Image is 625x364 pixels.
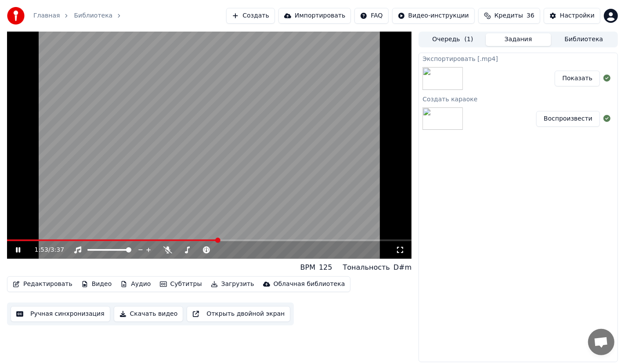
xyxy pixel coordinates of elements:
[114,306,184,322] button: Скачать видео
[33,11,126,20] nav: breadcrumb
[9,278,76,290] button: Редактировать
[544,8,600,24] button: Настройки
[7,7,25,25] img: youka
[495,11,523,20] span: Кредиты
[187,306,290,322] button: Открыть двойной экран
[278,8,351,24] button: Импортировать
[419,93,618,104] div: Создать караоке
[319,262,332,273] div: 125
[555,71,600,86] button: Показать
[527,11,535,20] span: 36
[392,8,475,24] button: Видео-инструкции
[156,278,206,290] button: Субтитры
[419,53,618,64] div: Экспортировать [.mp4]
[560,11,595,20] div: Настройки
[420,33,485,46] button: Очередь
[78,278,116,290] button: Видео
[536,111,600,127] button: Воспроизвести
[207,278,258,290] button: Загрузить
[486,33,551,46] button: Задания
[588,329,614,355] a: Открытый чат
[478,8,540,24] button: Кредиты36
[35,246,56,254] div: /
[354,8,388,24] button: FAQ
[35,246,48,254] span: 1:53
[465,35,473,44] span: ( 1 )
[226,8,275,24] button: Создать
[11,306,110,322] button: Ручная синхронизация
[33,11,60,20] a: Главная
[300,262,315,273] div: BPM
[551,33,617,46] button: Библиотека
[51,246,64,254] span: 3:37
[74,11,112,20] a: Библиотека
[394,262,412,273] div: D#m
[117,278,154,290] button: Аудио
[343,262,390,273] div: Тональность
[274,280,345,289] div: Облачная библиотека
